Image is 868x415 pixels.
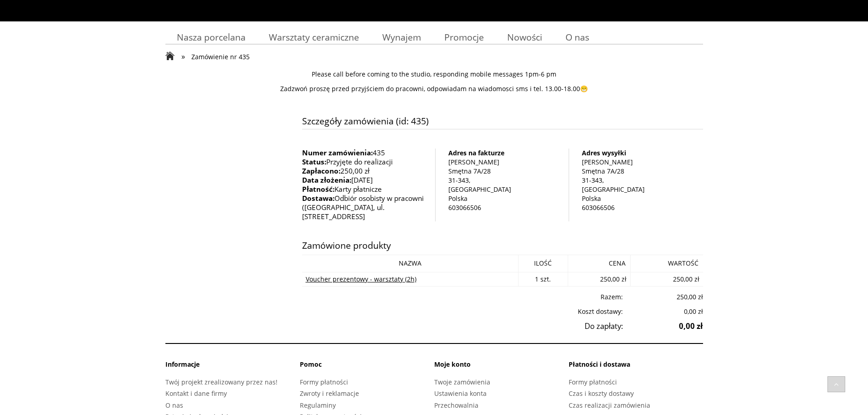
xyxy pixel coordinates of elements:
strong: Płatność: [302,184,334,194]
p: [PERSON_NAME] [582,158,640,167]
a: Twój projekt zrealizowany przez nas! [165,378,277,386]
strong: Data złożenia: [302,175,351,185]
p: Zadzwoń proszę przed przyjściem do pracowni, odpowiadam na wiadomosci sms i tel. 13.00-18.00😁 [165,85,703,93]
p: 603066506 [582,203,640,212]
strong: Zapłacono: [302,166,340,176]
a: Warsztaty ceramiczne [257,28,370,46]
span: Odbiór osobisty w pracowni ([GEOGRAPHIC_DATA], ul. [STREET_ADDRESS] [302,194,424,221]
a: Nowości [495,28,554,46]
td: Ilość [518,255,568,272]
span: [DATE] [351,175,373,185]
span: Karty płatnicze [334,184,382,194]
span: Warsztaty ceramiczne [269,31,359,43]
strong: 0,00 zł [679,321,703,331]
td: Nazwa [302,255,519,272]
span: Nasza porcelana [177,31,246,43]
a: Przechowalnia [434,401,478,410]
a: Ustawienia konta [434,389,487,398]
p: Please call before coming to the studio, responding mobile messages 1pm-6 pm [165,70,703,78]
a: Regulaminy [300,401,336,410]
b: Adres wysyłki [582,149,626,157]
a: O nas [165,401,183,410]
b: Adres na fakturze [448,149,504,157]
p: Smętna 7A/28 [448,167,506,176]
a: Voucher prezentowy - warsztaty (2h) [306,275,416,283]
span: Szczegóły zamówienia (id: 435) [302,113,703,129]
p: 31-343, [GEOGRAPHIC_DATA] [448,176,506,194]
a: Czas i koszty dostawy [569,389,634,398]
a: Kontakt i dane firmy [165,389,227,398]
td: Wartość [630,255,703,272]
span: Do zapłaty: [585,321,623,331]
a: O nas [554,28,601,46]
span: 0,00 zł [623,307,703,316]
li: Informacje [165,360,300,376]
a: Promocje [432,28,495,46]
p: 31-343, [GEOGRAPHIC_DATA] [582,176,640,194]
p: Smętna 7A/28 [582,167,640,176]
a: Czas realizacji zamówienia [569,401,650,410]
span: Promocje [444,31,484,43]
a: Wynajem [370,28,432,46]
span: 435 [373,148,385,158]
p: 603066506 [448,203,506,212]
td: 250,00 zł [568,272,630,286]
a: Twoje zamówienia [434,378,490,386]
td: Cena [568,255,630,272]
li: 250,00 zł [302,167,435,176]
li: Moje konto [434,360,569,376]
a: Nasza porcelana [165,28,257,46]
strong: Status: [302,157,326,167]
span: Wynajem [382,31,421,43]
a: Formy płatności [569,378,617,386]
span: Nowości [507,31,542,43]
span: O nas [565,31,589,43]
td: 250,00 zł [630,272,703,286]
h4: Zamówione produkty [302,241,703,250]
li: Płatności i dostawa [569,360,703,376]
strong: Numer zamówienia: [302,148,373,158]
p: Polska [448,194,506,203]
p: [PERSON_NAME] [448,158,506,167]
strong: Dostawa: [302,194,334,203]
a: Formy płatności [300,378,348,386]
a: Zwroty i reklamacje [300,389,359,398]
span: 250,00 zł [623,293,703,301]
span: Zamówienie nr 435 [191,52,250,61]
span: Przyjęte do realizacji [326,157,393,167]
td: 1 szt. [518,272,568,286]
span: Razem: [302,293,623,301]
li: Pomoc [300,360,434,376]
span: » [181,51,185,61]
span: Koszt dostawy: [302,307,623,316]
p: Polska [582,194,640,203]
